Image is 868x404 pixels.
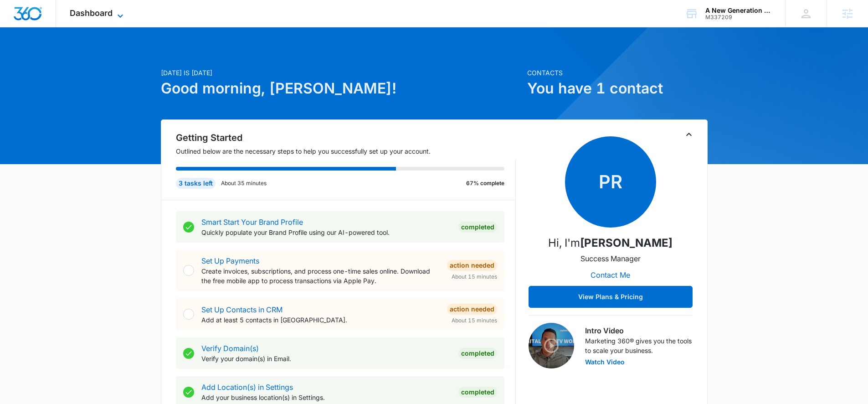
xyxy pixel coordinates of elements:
[705,14,772,21] div: account id
[176,146,516,156] p: Outlined below are the necessary steps to help you successfully set up your account.
[201,228,451,237] p: Quickly populate your Brand Profile using our AI-powered tool.
[466,179,504,187] p: 67% complete
[201,354,451,363] p: Verify your domain(s) in Email.
[447,304,497,315] div: Action Needed
[447,260,497,271] div: Action Needed
[161,68,522,78] p: [DATE] is [DATE]
[201,256,259,265] a: Set Up Payments
[201,344,259,353] a: Verify Domain(s)
[529,286,693,308] button: View Plans & Pricing
[580,253,641,264] p: Success Manager
[458,387,497,398] div: Completed
[221,179,267,187] p: About 35 minutes
[201,218,303,227] a: Smart Start Your Brand Profile
[176,178,216,189] div: 3 tasks left
[201,266,440,285] p: Create invoices, subscriptions, and process one-time sales online. Download the free mobile app t...
[458,222,497,233] div: Completed
[201,305,282,314] a: Set Up Contacts in CRM
[585,359,625,365] button: Watch Video
[683,129,694,140] button: Toggle Collapse
[527,68,708,78] p: Contacts
[580,236,673,249] strong: [PERSON_NAME]
[565,136,656,228] span: PR
[452,273,497,281] span: About 15 minutes
[201,315,440,325] p: Add at least 5 contacts in [GEOGRAPHIC_DATA].
[452,316,497,325] span: About 15 minutes
[585,336,693,355] p: Marketing 360® gives you the tools to scale your business.
[70,8,113,18] span: Dashboard
[161,78,522,99] h1: Good morning, [PERSON_NAME]!
[201,393,451,402] p: Add your business location(s) in Settings.
[201,383,293,392] a: Add Location(s) in Settings
[705,7,772,14] div: account name
[585,325,693,336] h3: Intro Video
[581,264,639,286] button: Contact Me
[458,348,497,359] div: Completed
[176,131,516,145] h2: Getting Started
[529,323,574,368] img: Intro Video
[527,78,708,99] h1: You have 1 contact
[548,235,673,251] p: Hi, I'm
